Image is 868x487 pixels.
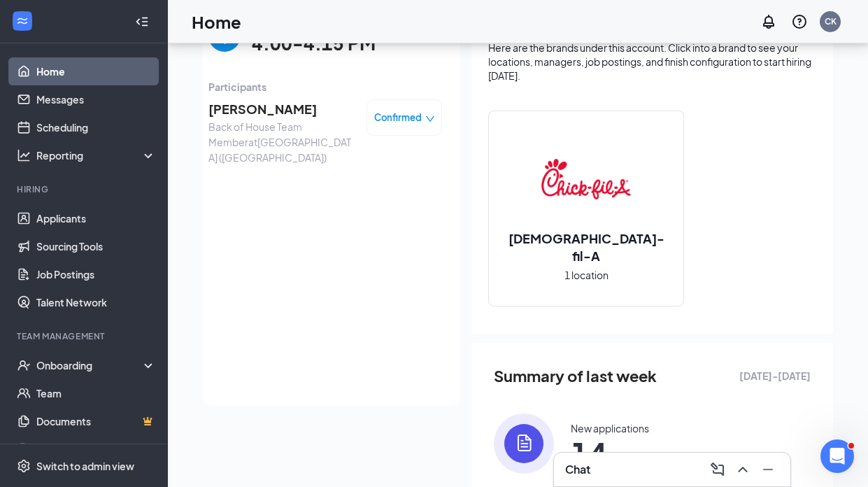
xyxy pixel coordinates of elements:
[17,183,153,195] div: Hiring
[135,15,149,29] svg: Collapse
[36,113,156,141] a: Scheduling
[494,414,554,474] img: icon
[374,111,422,125] span: Confirmed
[36,260,156,288] a: Job Postings
[825,15,837,27] div: CK
[36,435,156,463] a: SurveysCrown
[208,119,355,165] span: Back of House Team Member at [GEOGRAPHIC_DATA] ([GEOGRAPHIC_DATA])
[36,459,134,473] div: Switch to admin view
[36,288,156,316] a: Talent Network
[571,441,649,466] span: 14
[709,461,726,478] svg: ComposeMessage
[36,204,156,232] a: Applicants
[36,358,144,372] div: Onboarding
[565,462,590,477] h3: Chat
[739,368,811,383] span: [DATE] - [DATE]
[734,461,751,478] svg: ChevronUp
[494,364,657,388] span: Summary of last week
[15,14,29,28] svg: WorkstreamLogo
[208,79,442,94] span: Participants
[208,99,355,119] span: [PERSON_NAME]
[488,41,816,83] div: Here are the brands under this account. Click into a brand to see your locations, managers, job p...
[564,267,609,283] span: 1 location
[192,10,241,34] h1: Home
[732,458,754,481] button: ChevronUp
[36,57,156,85] a: Home
[36,85,156,113] a: Messages
[757,458,779,481] button: Minimize
[820,439,854,473] iframe: Intercom live chat
[425,114,435,124] span: down
[489,230,683,264] h2: [DEMOGRAPHIC_DATA]-fil-A
[17,358,31,372] svg: UserCheck
[706,458,729,481] button: ComposeMessage
[17,148,31,162] svg: Analysis
[791,13,808,30] svg: QuestionInfo
[252,29,376,58] span: 4:00-4:15 PM
[760,461,776,478] svg: Minimize
[571,421,649,435] div: New applications
[36,407,156,435] a: DocumentsCrown
[36,148,157,162] div: Reporting
[36,379,156,407] a: Team
[17,330,153,342] div: Team Management
[36,232,156,260] a: Sourcing Tools
[17,459,31,473] svg: Settings
[760,13,777,30] svg: Notifications
[541,134,631,224] img: Chick-fil-A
